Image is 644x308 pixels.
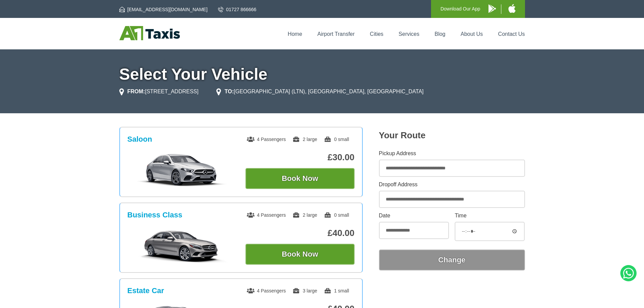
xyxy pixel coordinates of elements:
[379,130,525,141] h2: Your Route
[455,213,525,218] label: Time
[245,168,355,189] button: Book Now
[216,88,424,96] li: [GEOGRAPHIC_DATA] (LTN), [GEOGRAPHIC_DATA], [GEOGRAPHIC_DATA]
[131,229,233,263] img: Business Class
[379,151,525,156] label: Pickup Address
[292,137,317,142] span: 2 large
[324,288,349,293] span: 1 small
[461,31,483,37] a: About Us
[247,212,286,218] span: 4 Passengers
[127,89,145,94] strong: FROM:
[317,31,355,37] a: Airport Transfer
[218,6,257,13] a: 01727 866666
[245,228,355,238] p: £40.00
[119,6,208,13] a: [EMAIL_ADDRESS][DOMAIN_NAME]
[440,5,480,13] p: Download Our App
[247,288,286,293] span: 4 Passengers
[324,137,349,142] span: 0 small
[370,31,383,37] a: Cities
[379,213,449,218] label: Date
[119,26,180,40] img: A1 Taxis St Albans LTD
[399,31,419,37] a: Services
[245,152,355,163] p: £30.00
[131,153,233,187] img: Saloon
[127,286,164,295] h3: Estate Car
[379,250,525,270] button: Change
[119,66,525,82] h1: Select Your Vehicle
[247,137,286,142] span: 4 Passengers
[488,4,496,13] img: A1 Taxis Android App
[245,244,355,265] button: Book Now
[434,31,445,37] a: Blog
[508,4,516,13] img: A1 Taxis iPhone App
[127,135,152,144] h3: Saloon
[288,31,302,37] a: Home
[324,212,349,218] span: 0 small
[119,88,199,96] li: [STREET_ADDRESS]
[292,212,317,218] span: 2 large
[224,89,234,94] strong: TO:
[292,288,317,293] span: 3 large
[127,211,183,219] h3: Business Class
[379,182,525,187] label: Dropoff Address
[498,31,525,37] a: Contact Us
